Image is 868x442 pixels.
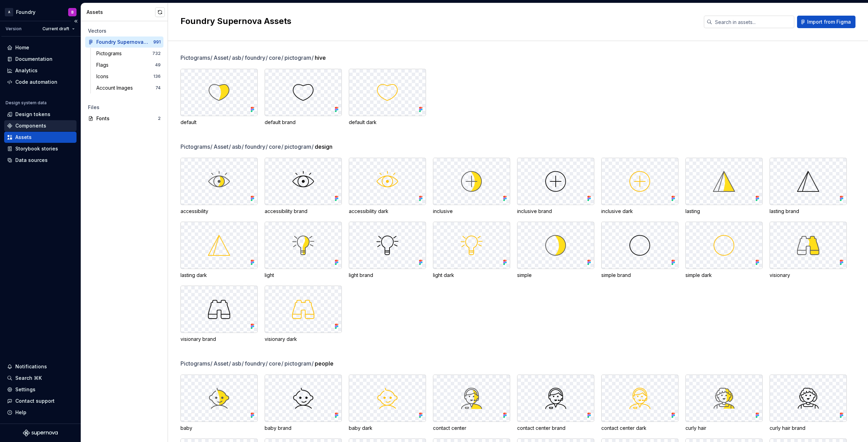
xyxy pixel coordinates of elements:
[15,122,46,129] div: Components
[269,142,284,151] span: core
[23,429,58,436] svg: Supernova Logo
[433,425,510,432] div: contact center
[153,39,161,45] div: 991
[4,361,77,372] button: Notifications
[232,142,244,151] span: asb
[4,132,77,143] a: Assets
[517,208,594,215] div: inclusive brand
[770,272,847,279] div: visionary
[242,54,244,61] span: /
[180,54,213,62] span: Pictograms
[685,208,763,215] div: lasting
[265,272,342,279] div: light
[265,425,342,432] div: baby brand
[4,155,77,166] a: Data sources
[315,142,332,151] span: design
[315,54,326,62] span: hive
[266,360,268,367] span: /
[265,208,342,215] div: accessibility brand
[42,26,69,32] span: Current draft
[284,359,314,368] span: pictogram
[266,143,268,150] span: /
[94,82,163,93] a: Account Images74
[210,143,212,150] span: /
[433,208,510,215] div: inclusive
[685,425,763,432] div: curly hair
[229,143,231,150] span: /
[96,50,124,57] div: Pictograms
[349,425,426,432] div: baby dark
[88,104,161,111] div: Files
[15,363,47,370] div: Notifications
[5,8,13,16] div: A
[242,360,244,367] span: /
[15,111,50,118] div: Design tokens
[180,359,213,368] span: Pictograms
[6,26,22,32] div: Version
[180,16,696,27] h2: Foundry Supernova Assets
[232,54,244,62] span: asb
[210,360,212,367] span: /
[4,76,77,88] a: Code automation
[39,24,78,34] button: Current draft
[15,375,42,382] div: Search ⌘K
[4,65,77,76] a: Analytics
[6,100,47,106] div: Design system data
[15,145,58,152] div: Storybook stories
[94,48,163,59] a: Pictograms732
[4,42,77,53] a: Home
[312,360,314,367] span: /
[265,336,342,343] div: visionary dark
[96,73,111,80] div: Icons
[155,62,161,68] div: 49
[180,208,258,215] div: accessibility
[517,272,594,279] div: simple
[245,142,268,151] span: foundry
[601,425,678,432] div: contact center dark
[229,54,231,61] span: /
[269,54,284,62] span: core
[152,51,161,56] div: 732
[210,54,212,61] span: /
[312,143,314,150] span: /
[242,143,244,150] span: /
[180,119,258,126] div: default
[214,359,231,368] span: Asset
[797,16,855,28] button: Import from Figma
[312,54,314,61] span: /
[87,9,155,16] div: Assets
[245,359,268,368] span: foundry
[96,84,136,91] div: Account Images
[155,85,161,91] div: 74
[180,142,213,151] span: Pictograms
[229,360,231,367] span: /
[85,36,163,48] a: Foundry Supernova Assets991
[349,119,426,126] div: default dark
[180,272,258,279] div: lasting dark
[349,208,426,215] div: accessibility dark
[15,56,53,63] div: Documentation
[770,208,847,215] div: lasting brand
[15,409,26,416] div: Help
[315,359,333,368] span: people
[685,272,763,279] div: simple dark
[281,360,283,367] span: /
[15,134,32,141] div: Assets
[71,9,74,15] div: B
[85,113,163,124] a: Fonts2
[349,272,426,279] div: light brand
[96,115,158,122] div: Fonts
[4,143,77,154] a: Storybook stories
[601,208,678,215] div: inclusive dark
[88,27,161,34] div: Vectors
[180,336,258,343] div: visionary brand
[4,109,77,120] a: Design tokens
[269,359,284,368] span: core
[16,9,35,16] div: Foundry
[15,157,48,164] div: Data sources
[15,67,38,74] div: Analytics
[433,272,510,279] div: light dark
[15,398,55,404] div: Contact support
[770,425,847,432] div: curly hair brand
